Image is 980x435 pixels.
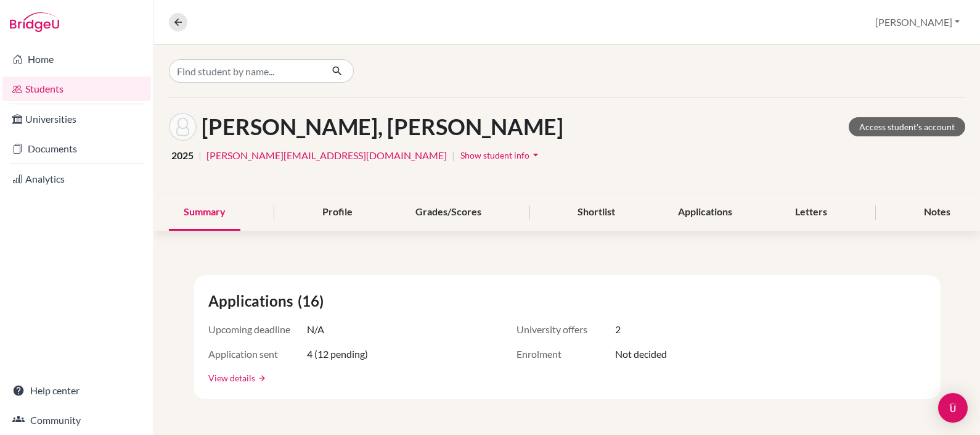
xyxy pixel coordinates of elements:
[10,12,59,32] img: Bridge-U
[208,322,307,337] span: Upcoming deadline
[2,408,151,433] a: Community
[849,117,965,136] a: Access student's account
[2,136,151,161] a: Documents
[460,146,542,165] button: Show student infoarrow_drop_down
[169,113,197,141] img: OLIVIA KENYON GIVENS's avatar
[401,194,496,231] div: Grades/Scores
[909,194,965,231] div: Notes
[2,47,151,72] a: Home
[452,148,455,163] span: |
[208,371,255,384] a: View details
[169,194,240,231] div: Summary
[780,194,842,231] div: Letters
[517,322,615,337] span: University offers
[663,194,747,231] div: Applications
[2,378,151,403] a: Help center
[2,167,151,191] a: Analytics
[171,148,194,163] span: 2025
[206,148,447,163] a: [PERSON_NAME][EMAIL_ADDRESS][DOMAIN_NAME]
[460,150,529,160] span: Show student info
[307,347,368,362] span: 4 (12 pending)
[255,374,266,383] a: arrow_forward
[870,10,965,34] button: [PERSON_NAME]
[529,149,542,161] i: arrow_drop_down
[208,290,298,312] span: Applications
[2,77,151,101] a: Students
[615,347,667,362] span: Not decided
[208,347,307,362] span: Application sent
[307,322,324,337] span: N/A
[298,290,329,312] span: (16)
[563,194,630,231] div: Shortlist
[308,194,367,231] div: Profile
[615,322,621,337] span: 2
[517,347,615,362] span: Enrolment
[169,59,322,83] input: Find student by name...
[2,107,151,131] a: Universities
[938,393,968,423] div: Open Intercom Messenger
[198,148,202,163] span: |
[202,114,563,140] h1: [PERSON_NAME], [PERSON_NAME]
